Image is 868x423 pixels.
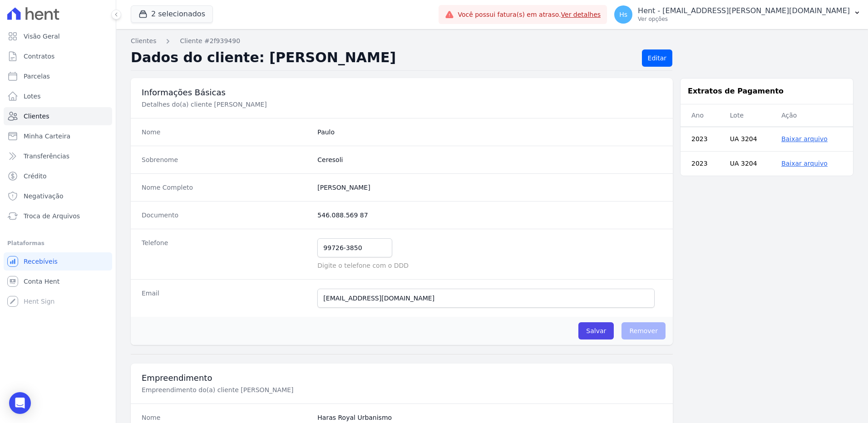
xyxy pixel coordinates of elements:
a: Minha Carteira [4,127,112,145]
a: Cliente #2f939490 [180,36,240,46]
a: Contratos [4,47,112,65]
span: Hs [619,11,627,18]
span: Minha Carteira [24,132,70,141]
nav: Breadcrumb [131,36,853,46]
button: Hs Hent - [EMAIL_ADDRESS][PERSON_NAME][DOMAIN_NAME] Ver opções [607,2,868,27]
dt: Documento [142,211,310,220]
span: Troca de Arquivos [24,211,80,221]
a: Baixar arquivo [781,135,828,143]
span: Clientes [24,112,49,121]
a: Negativação [4,187,112,205]
dt: Telefone [142,238,310,270]
a: Recebíveis [4,252,112,271]
dd: [PERSON_NAME] [317,183,662,192]
span: Remover [621,322,666,339]
dd: Paulo [317,128,662,137]
dd: Ceresoli [317,155,662,164]
dt: Email [142,289,310,308]
a: Clientes [131,36,156,46]
span: Transferências [24,152,69,161]
p: Ver opções [638,15,850,23]
a: Baixar arquivo [781,160,828,167]
span: Negativação [24,192,64,201]
span: Parcelas [24,72,50,81]
th: Ano [681,104,725,127]
span: Contratos [24,52,54,61]
h3: Informações Básicas [142,87,662,98]
a: Transferências [4,147,112,165]
a: Lotes [4,87,112,105]
a: Visão Geral [4,27,112,45]
td: 2023 [681,152,725,176]
a: Conta Hent [4,272,112,290]
dt: Nome Completo [142,183,310,192]
h2: Dados do cliente: [PERSON_NAME] [131,49,635,67]
dt: Nome [142,413,310,422]
p: Detalhes do(a) cliente [PERSON_NAME] [142,100,447,109]
p: Hent - [EMAIL_ADDRESS][PERSON_NAME][DOMAIN_NAME] [638,6,850,15]
th: Ação [776,104,853,127]
p: Empreendimento do(a) cliente [PERSON_NAME] [142,385,447,394]
th: Lote [725,104,776,127]
span: Recebíveis [24,257,58,266]
a: Troca de Arquivos [4,207,112,225]
p: Digite o telefone com o DDD [317,261,662,270]
input: Salvar [578,322,614,339]
a: Ver detalhes [561,11,601,18]
a: Parcelas [4,67,112,85]
td: 2023 [681,127,725,152]
span: Conta Hent [24,277,59,286]
dd: Haras Royal Urbanismo [317,413,662,422]
div: Plataformas [7,238,108,249]
span: Visão Geral [24,32,60,41]
a: Clientes [4,107,112,125]
td: UA 3204 [725,127,776,152]
span: Crédito [24,172,47,181]
div: Open Intercom Messenger [9,392,31,414]
a: Crédito [4,167,112,185]
td: UA 3204 [725,152,776,176]
dt: Sobrenome [142,155,310,164]
button: 2 selecionados [131,5,213,23]
h3: Empreendimento [142,373,662,384]
a: Editar [642,49,672,67]
span: Você possui fatura(s) em atraso. [458,10,601,20]
dd: 546.088.569 87 [317,211,662,220]
span: Lotes [24,92,41,101]
h1: Extratos de Pagamento [688,86,846,97]
dt: Nome [142,128,310,137]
